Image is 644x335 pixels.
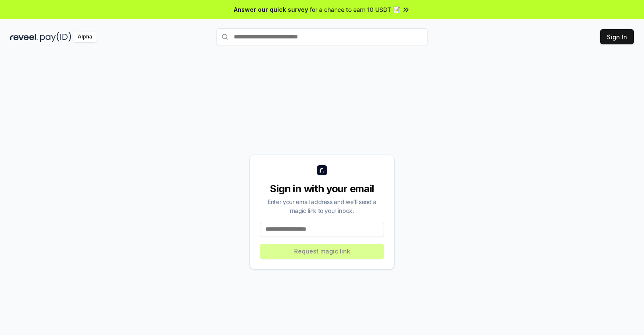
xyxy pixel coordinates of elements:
[40,32,71,42] img: pay_id
[317,165,327,175] img: logo_small
[73,32,97,42] div: Alpha
[600,29,634,44] button: Sign In
[234,5,308,14] span: Answer our quick survey
[10,32,38,42] img: reveel_dark
[310,5,400,14] span: for a chance to earn 10 USDT 📝
[260,182,384,196] div: Sign in with your email
[260,197,384,215] div: Enter your email address and we’ll send a magic link to your inbox.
